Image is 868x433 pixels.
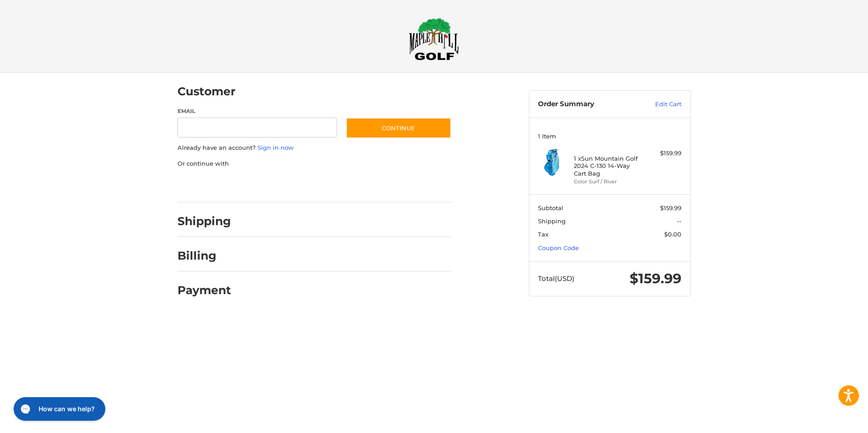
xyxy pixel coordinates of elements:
span: $159.99 [630,270,681,287]
span: Tax [538,231,548,238]
button: Continue [346,118,451,138]
h2: Customer [178,84,236,98]
iframe: Gorgias live chat messenger [9,394,108,424]
p: Already have an account? [178,143,451,153]
span: Total (USD) [538,274,574,283]
a: Edit Cart [636,100,681,109]
h2: Shipping [178,214,231,228]
img: Maple Hill Golf [409,18,459,60]
h2: Payment [178,283,231,297]
div: $159.99 [646,149,681,158]
li: Color Surf / River [574,178,643,186]
iframe: PayPal-venmo [328,177,396,193]
span: $159.99 [660,204,681,212]
iframe: PayPal-paypal [174,177,242,193]
iframe: Google Customer Reviews [793,408,868,433]
span: Shipping [538,217,566,225]
h2: Billing [178,249,231,263]
span: -- [677,217,681,225]
iframe: PayPal-paylater [252,177,320,193]
span: $0.00 [664,231,681,238]
label: Email [178,107,337,115]
a: Coupon Code [538,244,579,251]
a: Sign in now [257,144,294,151]
h4: 1 x Sun Mountain Golf 2024 C-130 14-Way Cart Bag [574,155,643,177]
h3: Order Summary [538,100,636,109]
span: Subtotal [538,204,563,212]
h3: 1 Item [538,133,681,140]
p: Or continue with [178,159,451,168]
